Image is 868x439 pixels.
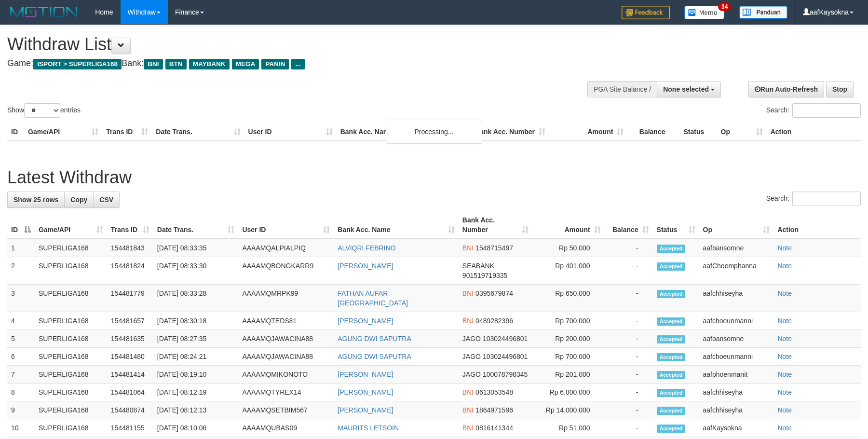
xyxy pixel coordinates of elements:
th: Game/API: activate to sort column ascending [35,211,107,239]
td: AAAAMQALPIALPIQ [238,239,334,257]
td: 154481155 [107,419,153,437]
button: None selected [657,81,721,97]
a: Note [777,424,792,432]
td: Rp 700,000 [532,348,605,366]
td: AAAAMQMRPK99 [238,285,334,312]
span: Copy 100078798345 to clipboard [483,370,528,378]
span: None selected [663,85,709,93]
h1: Latest Withdraw [7,168,861,187]
td: - [605,257,653,285]
td: SUPERLIGA168 [35,419,107,437]
img: panduan.png [739,6,787,19]
span: JAGO [462,370,481,378]
td: Rp 50,000 [532,239,605,257]
td: 10 [7,419,35,437]
td: [DATE] 08:12:13 [153,401,239,419]
span: Copy [70,196,87,204]
td: 154481414 [107,366,153,384]
td: - [605,348,653,366]
a: FATHAN AUFAR [GEOGRAPHIC_DATA] [338,289,408,307]
span: Accepted [657,371,686,379]
span: JAGO [462,353,481,360]
th: User ID: activate to sort column ascending [238,211,334,239]
td: - [605,401,653,419]
td: AAAAMQTYREX14 [238,384,334,401]
td: - [605,366,653,384]
a: AGUNG DWI SAPUTRA [338,335,411,343]
span: BNI [462,317,474,325]
th: Bank Acc. Number: activate to sort column ascending [459,211,532,239]
td: 5 [7,330,35,348]
span: Accepted [657,290,686,298]
th: Balance: activate to sort column ascending [605,211,653,239]
span: BNI [144,59,163,69]
th: Amount: activate to sort column ascending [532,211,605,239]
a: AGUNG DWI SAPUTRA [338,353,411,360]
span: BNI [462,289,474,297]
span: Copy 0816141344 to clipboard [475,424,513,432]
td: 154481824 [107,257,153,285]
td: - [605,312,653,330]
input: Search: [792,103,861,118]
span: BNI [462,388,474,396]
td: 8 [7,384,35,401]
td: AAAAMQUBAS09 [238,419,334,437]
span: Accepted [657,317,686,326]
span: MAYBANK [189,59,230,69]
span: Copy 1548715497 to clipboard [475,244,513,252]
td: aafKaysokna [699,419,774,437]
th: Amount [549,123,627,141]
div: Processing... [386,120,482,144]
th: Op [717,123,767,141]
td: [DATE] 08:12:19 [153,384,239,401]
span: SEABANK [462,262,494,270]
span: BTN [165,59,187,69]
a: Note [777,317,792,325]
td: aafchoeunmanni [699,348,774,366]
span: Accepted [657,407,686,415]
td: [DATE] 08:33:30 [153,257,239,285]
td: - [605,330,653,348]
span: 34 [718,2,731,11]
td: SUPERLIGA168 [35,401,107,419]
label: Search: [766,192,861,206]
td: - [605,239,653,257]
td: Rp 650,000 [532,285,605,312]
a: [PERSON_NAME] [338,388,393,396]
a: Note [777,289,792,297]
a: [PERSON_NAME] [338,317,393,325]
th: Bank Acc. Name [337,123,471,141]
td: 154481657 [107,312,153,330]
td: SUPERLIGA168 [35,285,107,312]
h1: Withdraw List [7,35,569,54]
span: JAGO [462,335,481,343]
td: 9 [7,401,35,419]
a: Note [777,262,792,270]
td: 154481064 [107,384,153,401]
td: 1 [7,239,35,257]
th: Trans ID [102,123,152,141]
td: SUPERLIGA168 [35,348,107,366]
td: Rp 401,000 [532,257,605,285]
span: Accepted [657,245,686,253]
td: 154480874 [107,401,153,419]
a: Run Auto-Refresh [748,81,824,97]
td: 154481843 [107,239,153,257]
a: Show 25 rows [7,192,65,208]
td: 2 [7,257,35,285]
a: Stop [826,81,854,97]
th: Game/API [24,123,102,141]
a: Note [777,335,792,343]
th: Action [767,123,861,141]
td: Rp 201,000 [532,366,605,384]
td: SUPERLIGA168 [35,366,107,384]
td: [DATE] 08:19:10 [153,366,239,384]
th: Bank Acc. Number [471,123,549,141]
span: Copy 901519719335 to clipboard [462,272,507,279]
span: BNI [462,424,474,432]
td: - [605,285,653,312]
th: Date Trans.: activate to sort column ascending [153,211,239,239]
td: [DATE] 08:10:06 [153,419,239,437]
a: MAURITS LETSOIN [338,424,399,432]
th: Op: activate to sort column ascending [699,211,774,239]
